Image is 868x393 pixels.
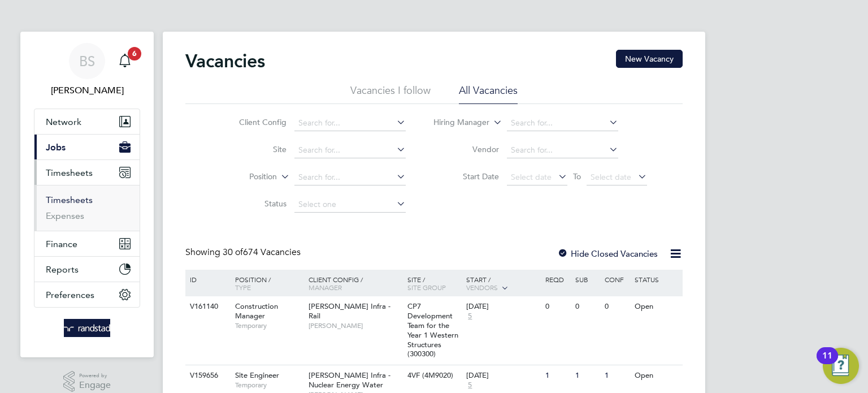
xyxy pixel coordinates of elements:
[46,195,93,205] a: Timesheets
[34,109,140,134] button: Network
[294,142,406,158] input: Search for...
[309,370,390,390] span: [PERSON_NAME] Infra - Nuclear Energy Water
[542,296,572,317] div: 0
[227,270,306,297] div: Position /
[222,144,287,154] label: Site
[128,47,141,61] span: 6
[424,117,489,128] label: Hiring Manager
[434,144,499,154] label: Vendor
[63,371,111,392] a: Powered byEngage
[222,198,287,209] label: Status
[632,296,681,317] div: Open
[407,370,453,380] span: 4VF (4M9020)
[34,135,140,159] button: Jobs
[34,319,140,337] a: Go to home page
[632,365,681,386] div: Open
[306,270,405,297] div: Client Config /
[309,301,390,321] span: [PERSON_NAME] Infra - Rail
[507,142,618,158] input: Search for...
[542,365,572,386] div: 1
[34,231,140,256] button: Finance
[294,115,406,131] input: Search for...
[187,296,227,317] div: V161140
[309,283,342,292] span: Manager
[223,247,301,258] span: 674 Vacancies
[557,248,658,259] label: Hide Closed Vacancies
[466,283,498,292] span: Vendors
[294,170,406,185] input: Search for...
[463,270,542,298] div: Start /
[616,50,683,68] button: New Vacancy
[823,348,859,384] button: Open Resource Center, 11 new notifications
[34,185,140,231] div: Timesheets
[235,370,279,380] span: Site Engineer
[212,171,277,183] label: Position
[466,312,474,321] span: 5
[294,197,406,213] input: Select one
[46,290,94,300] span: Preferences
[602,296,631,317] div: 0
[407,301,458,359] span: CP7 Development Team for the Year 1 Western Structures (300300)
[34,43,140,97] a: BS[PERSON_NAME]
[46,264,79,275] span: Reports
[46,239,77,249] span: Finance
[309,321,402,330] span: [PERSON_NAME]
[459,84,518,104] li: All Vacancies
[235,283,251,292] span: Type
[235,381,303,390] span: Temporary
[466,371,540,381] div: [DATE]
[79,54,95,68] span: BS
[185,247,303,258] div: Showing
[34,160,140,185] button: Timesheets
[507,115,618,131] input: Search for...
[822,356,832,370] div: 11
[572,270,602,289] div: Sub
[223,247,243,258] span: 30 of
[235,321,303,330] span: Temporary
[466,381,474,390] span: 5
[187,270,227,289] div: ID
[46,210,84,221] a: Expenses
[79,381,111,390] span: Engage
[570,169,584,184] span: To
[511,172,552,182] span: Select date
[34,257,140,282] button: Reports
[185,50,265,72] h2: Vacancies
[466,302,540,312] div: [DATE]
[350,84,431,104] li: Vacancies I follow
[46,116,81,127] span: Network
[20,32,154,357] nav: Main navigation
[79,371,111,381] span: Powered by
[434,171,499,182] label: Start Date
[572,296,602,317] div: 0
[64,319,111,337] img: randstad-logo-retina.png
[187,365,227,386] div: V159656
[235,301,278,321] span: Construction Manager
[405,270,464,297] div: Site /
[632,270,681,289] div: Status
[46,167,93,178] span: Timesheets
[34,282,140,307] button: Preferences
[591,172,631,182] span: Select date
[602,270,631,289] div: Conf
[542,270,572,289] div: Reqd
[602,365,631,386] div: 1
[46,142,66,153] span: Jobs
[407,283,446,292] span: Site Group
[572,365,602,386] div: 1
[34,84,140,97] span: Bradley Soan
[222,117,287,127] label: Client Config
[114,43,136,79] a: 6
